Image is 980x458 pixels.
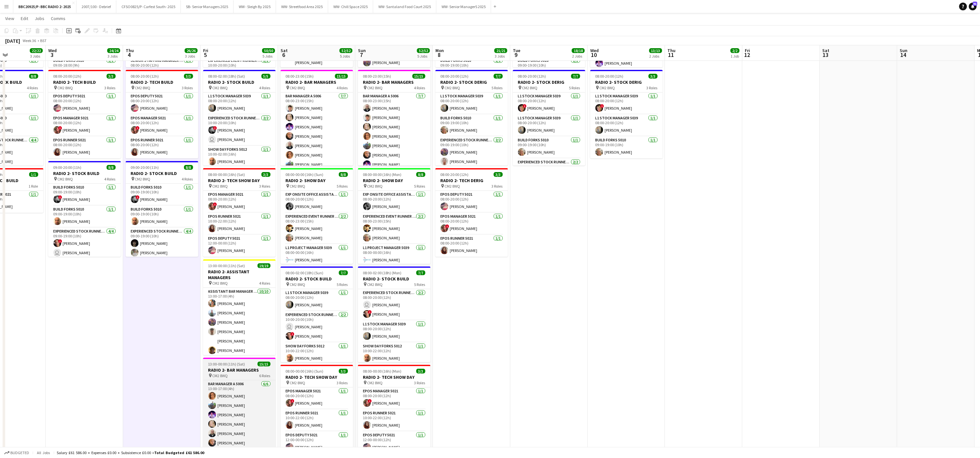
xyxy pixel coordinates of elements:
[258,263,271,268] span: 19/19
[513,79,585,85] h3: RADIO 2- STOCK DERIG
[18,14,31,23] a: Edit
[600,104,604,108] span: !
[358,70,431,166] app-job-card: 08:00-23:00 (15h)15/15RADIO 2- BAR MANAGERS CM2 8WQ4 RolesBar Manager A 50067/708:00-23:00 (15h)[...
[745,48,750,53] span: Fri
[281,343,353,365] app-card-role: Show Day Forks 50121/110:00-22:00 (12h)[PERSON_NAME]
[262,48,275,53] span: 50/50
[136,126,140,130] span: !
[48,70,121,158] app-job-card: 08:00-20:00 (12h)3/3RADIO 2- TECH BUILD CM2 8WQ3 RolesEPOS Deputy 50211/108:00-20:00 (12h)[PERSON...
[649,74,658,79] span: 3/3
[649,48,662,53] span: 13/13
[492,184,503,189] span: 3 Roles
[281,70,353,166] div: 08:00-23:00 (15h)15/15RADIO 2- BAR MANAGERS CM2 8WQ4 RolesBar Manager A 50067/708:00-23:00 (15h)[...
[590,48,599,53] span: Wed
[358,267,431,362] app-job-card: 08:00-02:00 (18h) (Mon)7/7RADIO 2- STOCK BUILD CM2 8WQ5 RolesExperienced Stock Runner 50122/208:0...
[21,16,28,21] span: Edit
[281,168,353,264] div: 08:00-00:00 (16h) (Sun)8/8RADIO 2- SHOW DAY CM2 8WQ5 RolesExp Onsite Office Assistant 50121/108:0...
[125,51,134,59] span: 4
[281,267,353,362] div: 08:00-02:00 (18h) (Sun)7/7RADIO 2- STOCK BUILD CM2 8WQ5 RolesL1 Stock Manager 50391/108:00-20:00 ...
[48,136,121,158] app-card-role: EPOS Runner 50211/108:00-20:00 (12h)[PERSON_NAME]
[900,48,908,53] span: Sun
[203,168,276,257] app-job-card: 08:00-00:00 (16h) (Sat)3/3RADIO 2- TECH SHOW DAY CM2 8WQ3 RolesEPOS Manager 50211/108:00-20:00 (1...
[48,48,57,53] span: Wed
[48,161,121,257] app-job-card: 09:00-20:00 (11h)8/8RADIO 2- STOCK BUILD CM2 8WQ4 RolesBuild Forks 50101/109:00-19:00 (10h)![PERS...
[280,51,288,59] span: 6
[445,184,460,189] span: CM2 8WQ
[445,224,449,228] span: !
[435,136,508,168] app-card-role: Experienced Stock Runner 50122/209:00-19:00 (10h)[PERSON_NAME][PERSON_NAME]
[48,206,121,228] app-card-role: Build Forks 50101/109:00-19:00 (10h)[PERSON_NAME]
[899,51,908,59] span: 14
[21,38,38,43] span: Week 36
[281,387,353,409] app-card-role: EPOS Manager 50211/108:00-20:00 (12h)![PERSON_NAME]
[281,365,353,453] div: 08:00-00:00 (16h) (Sun)3/3RADIO 2- TECH SHOW DAY CM2 8WQ3 RolesEPOS Manager 50211/108:00-20:00 (1...
[328,0,373,13] button: WW- Chill Space 2025
[259,373,271,378] span: 6 Roles
[435,191,508,213] app-card-role: EPOS Deputy 50211/108:00-20:00 (12h)[PERSON_NAME]
[358,93,431,171] app-card-role: Bar Manager A 50067/708:00-23:00 (15h)[PERSON_NAME][PERSON_NAME][PERSON_NAME][PERSON_NAME][PERSON...
[182,85,193,90] span: 3 Roles
[116,0,181,13] button: CFSO0825/P- Carfest South- 2025
[131,74,159,79] span: 08:00-20:00 (12h)
[131,165,159,170] span: 09:00-20:00 (11h)
[435,213,508,235] app-card-role: EPOS Manager 50211/108:00-20:00 (12h)![PERSON_NAME]
[48,170,121,176] h3: RADIO 2- STOCK BUILD
[258,362,271,366] span: 15/15
[262,54,275,59] div: 5 Jobs
[29,74,38,79] span: 8/8
[339,172,348,177] span: 8/8
[435,70,508,166] app-job-card: 08:00-20:00 (12h)7/7RADIO 2- STOCK DERIG CM2 8WQ5 RolesL1 Stock Manager 50391/108:00-20:00 (12h)[...
[13,0,76,13] button: BBC20925/P- BBC RADIO 2- 2025
[213,184,228,189] span: CM2 8WQ
[513,93,585,114] app-card-role: L1 Stock Manager 50391/108:00-20:00 (12h)![PERSON_NAME]
[512,51,520,59] span: 9
[27,85,38,90] span: 4 Roles
[135,177,151,181] span: CM2 8WQ
[518,74,546,79] span: 08:00-20:00 (12h)
[53,74,82,79] span: 08:00-20:00 (12h)
[337,184,348,189] span: 5 Roles
[126,114,198,136] app-card-role: EPOS Manager 50211/108:00-20:00 (12h)![PERSON_NAME]
[590,70,663,158] app-job-card: 08:00-20:00 (12h)3/3RADIO 2- STOCK DERIG CM2 8WQ3 RolesL1 Stock Manager 50391/108:00-20:00 (12h)!...
[417,48,430,53] span: 52/52
[107,165,116,170] span: 8/8
[213,126,217,130] span: !
[126,184,198,206] app-card-role: Build Forks 50101/109:00-19:00 (10h)![PERSON_NAME]
[731,54,739,59] div: 1 Job
[259,85,271,90] span: 4 Roles
[261,172,271,177] span: 3/3
[213,202,217,206] span: !
[208,263,245,268] span: 13:00-00:00 (11h) (Sat)
[281,431,353,453] app-card-role: EPOS Deputy 50211/112:00-00:00 (12h)[PERSON_NAME]
[358,321,431,343] app-card-role: L1 Stock Manager 50391/108:00-20:00 (12h)[PERSON_NAME]
[30,54,42,59] div: 3 Jobs
[445,85,460,90] span: CM2 8WQ
[368,310,372,314] span: !
[203,358,276,453] div: 13:00-00:00 (11h) (Sat)15/15RADIO 2- BAR MANAGERS CM2 8WQ6 RolesBar Manager A 50066/613:00-17:00 ...
[126,161,198,257] div: 09:00-20:00 (11h)8/8RADIO 2- STOCK BUILD CM2 8WQ4 RolesBuild Forks 50101/109:00-19:00 (10h)![PERS...
[203,259,276,355] div: 13:00-00:00 (11h) (Sat)19/19RADIO 2- ASSISTANT MANAGERS CM2 8WQ4 RolesAssistant Bar Manager 50061...
[126,170,198,176] h3: RADIO 2- STOCK BUILD
[513,70,585,166] app-job-card: 08:00-20:00 (12h)7/7RADIO 2- STOCK DERIG CM2 8WQ5 RolesL1 Stock Manager 50391/108:00-20:00 (12h)!...
[208,362,245,366] span: 13:00-00:00 (11h) (Sat)
[358,48,366,53] span: Sun
[434,51,444,59] span: 8
[213,281,228,286] span: CM2 8WQ
[281,178,353,183] h3: RADIO 2- SHOW DAY
[281,191,353,213] app-card-role: Exp Onsite Office Assistant 50121/108:00-20:00 (12h)[PERSON_NAME]
[259,184,271,189] span: 3 Roles
[213,373,228,378] span: CM2 8WQ
[358,168,431,264] app-job-card: 08:00-00:00 (16h) (Mon)8/8RADIO 2- SHOW DAY CM2 8WQ5 RolesExp Onsite Office Assistant 50121/108:0...
[126,228,198,278] app-card-role: Experienced Stock Runner 50124/409:00-19:00 (10h)[PERSON_NAME][PERSON_NAME]
[136,195,140,199] span: !
[367,282,383,287] span: CM2 8WQ
[182,177,193,181] span: 4 Roles
[48,228,121,278] app-card-role: Experienced Stock Runner 50124/409:00-19:00 (10h)![PERSON_NAME] [PERSON_NAME]
[435,168,508,257] div: 08:00-20:00 (12h)3/3RADIO 2- TECH DERIG CM2 8WQ3 RolesEPOS Deputy 50211/108:00-20:00 (12h)[PERSON...
[600,85,615,90] span: CM2 8WQ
